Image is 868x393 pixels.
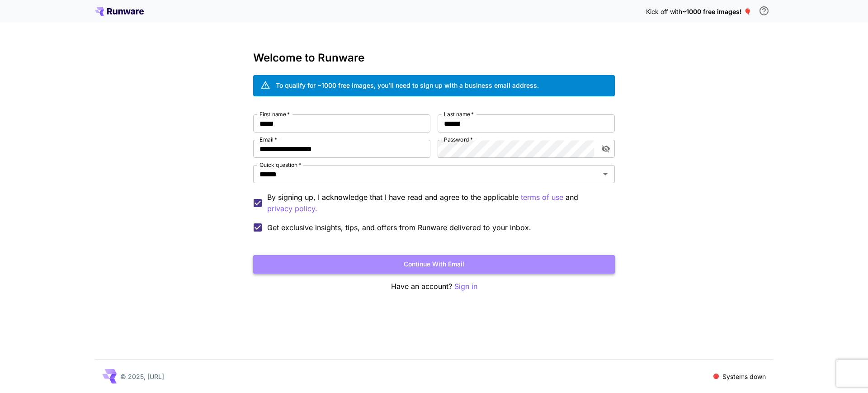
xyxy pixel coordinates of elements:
[267,203,317,214] p: privacy policy.
[444,110,474,118] label: Last name
[454,281,477,292] button: Sign in
[682,8,751,15] span: ~1000 free images! 🎈
[755,2,773,20] button: In order to qualify for free credit, you need to sign up with a business email address and click ...
[598,141,614,157] button: toggle password visibility
[253,52,615,64] h3: Welcome to Runware
[253,281,615,292] p: Have an account?
[267,203,317,214] button: By signing up, I acknowledge that I have read and agree to the applicable terms of use and
[599,168,612,180] button: Open
[259,110,290,118] label: First name
[253,255,615,274] button: Continue with email
[521,192,563,203] p: terms of use
[444,136,473,143] label: Password
[267,192,608,214] p: By signing up, I acknowledge that I have read and agree to the applicable and
[646,8,682,15] span: Kick off with
[120,372,164,381] p: © 2025, [URL]
[259,161,301,169] label: Quick question
[267,222,531,233] span: Get exclusive insights, tips, and offers from Runware delivered to your inbox.
[521,192,563,203] button: By signing up, I acknowledge that I have read and agree to the applicable and privacy policy.
[722,372,766,381] p: Systems down
[259,136,277,143] label: Email
[276,80,539,90] div: To qualify for ~1000 free images, you’ll need to sign up with a business email address.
